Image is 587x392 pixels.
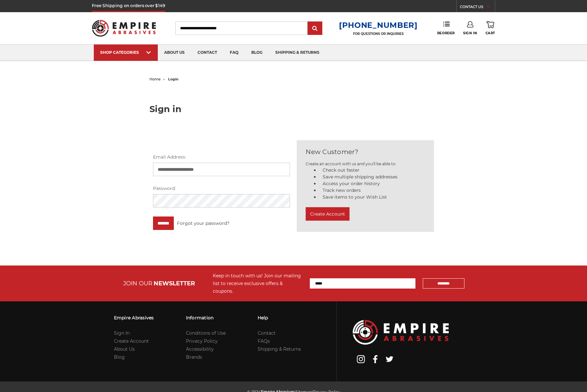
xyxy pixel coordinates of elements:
[306,161,425,167] p: Create an account with us and you'll be able to:
[186,330,226,336] a: Conditions of Use
[437,31,455,35] span: Reorder
[258,311,301,324] h3: Help
[319,187,425,194] li: Track new orders
[306,207,350,221] button: Create Account
[437,21,455,35] a: Reorder
[168,77,179,81] span: login
[213,272,303,295] div: Keep in touch with us! Join our mailing list to receive exclusive offers & coupons.
[258,338,270,344] a: FAQs
[309,22,321,35] input: Submit
[123,280,152,287] span: JOIN OUR
[306,213,350,219] a: Create Account
[114,330,130,336] a: Sign In
[463,31,477,35] span: Sign In
[486,31,495,35] span: Cart
[114,311,154,324] h3: Empire Abrasives
[319,194,425,200] li: Save items to your Wish List
[353,320,449,345] img: Empire Abrasives Logo Image
[186,311,226,324] h3: Information
[245,45,269,61] a: blog
[100,50,151,55] div: SHOP CATEGORIES
[306,147,425,157] h2: New Customer?
[486,21,495,35] a: Cart
[460,3,495,12] a: CONTACT US
[177,220,229,227] a: Forgot your password?
[191,45,223,61] a: contact
[258,346,301,352] a: Shipping & Returns
[149,105,438,113] h1: Sign in
[186,346,214,352] a: Accessibility
[269,45,326,61] a: shipping & returns
[114,354,125,360] a: Blog
[92,16,156,41] img: Empire Abrasives
[114,338,149,344] a: Create Account
[339,32,418,36] p: FOR QUESTIONS OR INQUIRIES
[319,174,425,180] li: Save multiple shipping addresses
[154,280,195,287] span: NEWSLETTER
[153,185,290,192] label: Password:
[186,338,218,344] a: Privacy Policy
[223,45,245,61] a: faq
[186,354,202,360] a: Brands
[258,330,276,336] a: Contact
[339,20,418,30] a: [PHONE_NUMBER]
[114,346,135,352] a: About Us
[153,154,290,160] label: Email Address:
[149,77,161,81] a: home
[158,45,191,61] a: about us
[319,167,425,174] li: Check out faster
[319,180,425,187] li: Access your order history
